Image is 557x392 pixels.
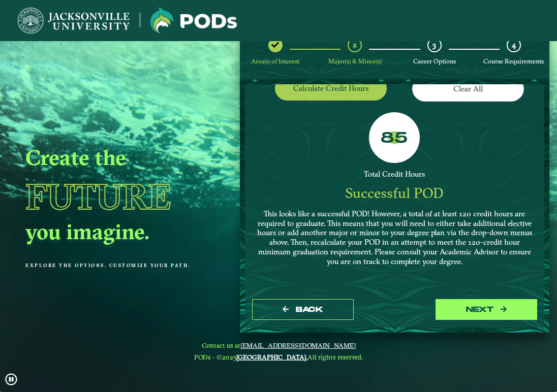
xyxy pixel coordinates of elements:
[256,170,534,179] div: Total Credit Hours
[275,76,387,100] button: Calculate credit hours
[328,57,382,65] span: Major(s) & Minor(s)
[256,184,534,202] div: Successful POD
[296,305,323,314] span: Back
[240,341,356,349] a: [EMAIL_ADDRESS][DOMAIN_NAME]
[25,218,214,245] h2: you imagine.
[256,209,534,267] p: This looks like a successful POD! However, a total of at least 120 credit hours are required to g...
[436,299,537,320] button: next
[483,57,544,65] span: Course Requirements
[150,8,237,34] img: Jacksonville University logo
[25,144,214,171] h2: Create the
[381,129,408,148] label: 85
[353,40,357,50] span: 2
[413,57,456,65] span: Career Options
[251,57,299,65] span: Area(s) of Interest
[252,299,354,320] button: Back
[412,76,524,101] button: Clear All
[194,353,363,361] span: PODs - ©2025 All rights reserved.
[432,40,436,50] span: 3
[25,263,214,268] p: Explore the options. Customize your path.
[25,174,214,218] h1: Future
[194,341,363,349] span: Contact us at
[512,40,516,50] span: 4
[18,8,130,34] img: Jacksonville University logo
[236,353,307,361] a: [GEOGRAPHIC_DATA].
